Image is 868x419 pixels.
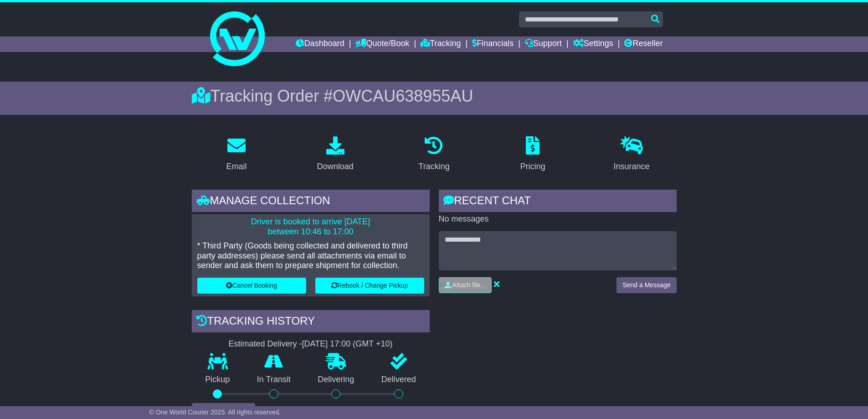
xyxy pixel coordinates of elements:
p: Delivering [304,375,368,385]
p: * Third Party (Goods being collected and delivered to third party addresses) please send all atta... [197,241,424,271]
a: Quote/Book [355,36,409,52]
div: Pricing [520,160,545,173]
a: Pricing [514,133,551,176]
p: Pickup [192,375,244,385]
a: Financials [472,36,514,52]
a: Email [220,133,252,176]
button: Cancel Booking [197,278,306,294]
p: In Transit [243,375,304,385]
div: Email [226,160,247,173]
a: Settings [573,36,613,52]
div: Tracking Order # [192,86,677,106]
div: Tracking [418,160,449,173]
span: © One World Courier 2025. All rights reserved. [149,409,281,416]
div: Tracking history [192,310,430,335]
a: Tracking [421,36,461,52]
a: Insurance [608,133,656,176]
div: RECENT CHAT [439,190,677,214]
button: Send a Message [616,277,676,293]
a: Dashboard [296,36,344,52]
div: Insurance [614,160,650,173]
button: Rebook / Change Pickup [315,278,424,294]
p: Delivered [368,375,430,385]
p: Driver is booked to arrive [DATE] between 10:46 to 17:00 [197,217,424,237]
a: Tracking [412,133,455,176]
div: Manage collection [192,190,430,214]
div: Estimated Delivery - [192,339,430,349]
button: View Full Tracking [192,403,255,419]
span: OWCAU638955AU [333,87,473,105]
p: No messages [439,214,677,224]
div: Download [317,160,354,173]
div: [DATE] 17:00 (GMT +10) [302,339,393,349]
a: Support [525,36,562,52]
a: Reseller [624,36,663,52]
a: Download [311,133,360,176]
